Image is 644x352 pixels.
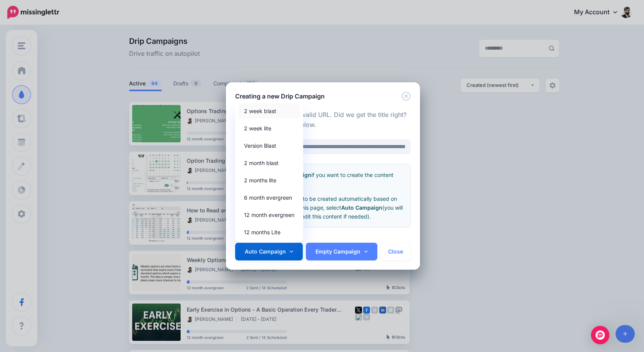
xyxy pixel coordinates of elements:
a: 2 months lite [238,173,300,188]
h5: Creating a new Drip Campaign [235,92,325,101]
a: 12 month evergreen [238,207,300,222]
a: Version Blast [238,138,300,153]
p: Create an if you want to create the content yourself. [242,170,404,188]
p: If you'd like the content to be created automatically based on the content we find on this page, ... [242,194,404,221]
a: 2 week lite [238,121,300,136]
a: 12 months Lite [238,225,300,240]
div: Open Intercom Messenger [591,326,609,344]
p: Great, that looks like a valid URL. Did we get the title right? If not, you can edit it below. [235,110,411,130]
button: Close [380,243,411,260]
b: Auto Campaign [341,204,382,211]
a: 2 month blast [238,155,300,170]
a: Auto Campaign [235,243,303,260]
a: 2 week blast [238,103,300,118]
a: 6 month evergreen [238,190,300,205]
button: Close [402,92,411,101]
a: Empty Campaign [306,243,377,260]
